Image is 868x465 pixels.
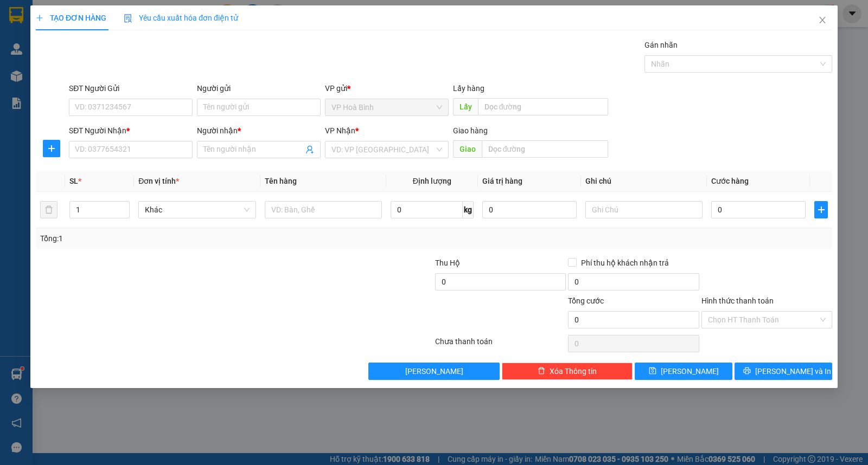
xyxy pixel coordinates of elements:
[69,82,193,94] div: SĐT Người Gửi
[265,177,297,185] span: Tên hàng
[550,365,597,377] span: Xóa Thông tin
[755,365,831,377] span: [PERSON_NAME] và In
[453,84,484,93] span: Lấy hàng
[453,140,482,158] span: Giao
[482,140,609,158] input: Dọc đường
[325,82,449,94] div: VP gửi
[538,367,545,376] span: delete
[807,5,838,36] button: Close
[577,257,673,269] span: Phí thu hộ khách nhận trả
[36,14,43,22] span: plus
[435,259,460,267] span: Thu Hộ
[413,177,451,185] span: Định lượng
[434,335,567,354] div: Chưa thanh toán
[815,205,827,214] span: plus
[701,296,774,305] label: Hình thức thanh toán
[453,98,478,115] span: Lấy
[124,14,238,22] span: Yêu cầu xuất hóa đơn điện tử
[635,363,732,380] button: save[PERSON_NAME]
[69,125,193,137] div: SĐT Người Nhận
[502,363,633,380] button: deleteXóa Thông tin
[818,16,827,24] span: close
[711,177,749,185] span: Cước hàng
[331,99,442,115] span: VP Hoà Bình
[36,14,106,22] span: TẠO ĐƠN HÀNG
[644,41,678,49] label: Gán nhãn
[40,201,58,218] button: delete
[145,202,249,218] span: Khác
[649,367,656,376] span: save
[478,98,609,115] input: Dọc đường
[305,145,314,154] span: user-add
[40,232,336,244] div: Tổng: 1
[453,126,488,135] span: Giao hàng
[814,201,828,218] button: plus
[368,363,499,380] button: [PERSON_NAME]
[743,367,751,376] span: printer
[405,365,463,377] span: [PERSON_NAME]
[585,201,703,218] input: Ghi Chú
[482,201,577,218] input: 0
[197,125,321,137] div: Người nhận
[265,201,382,218] input: VD: Bàn, Ghế
[735,363,832,380] button: printer[PERSON_NAME] và In
[197,82,321,94] div: Người gửi
[69,177,78,185] span: SL
[43,144,60,153] span: plus
[581,171,707,192] th: Ghi chú
[482,177,522,185] span: Giá trị hàng
[43,140,60,157] button: plus
[463,201,474,218] span: kg
[325,126,355,135] span: VP Nhận
[661,365,719,377] span: [PERSON_NAME]
[568,296,604,305] span: Tổng cước
[124,14,132,23] img: icon
[138,177,179,185] span: Đơn vị tính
